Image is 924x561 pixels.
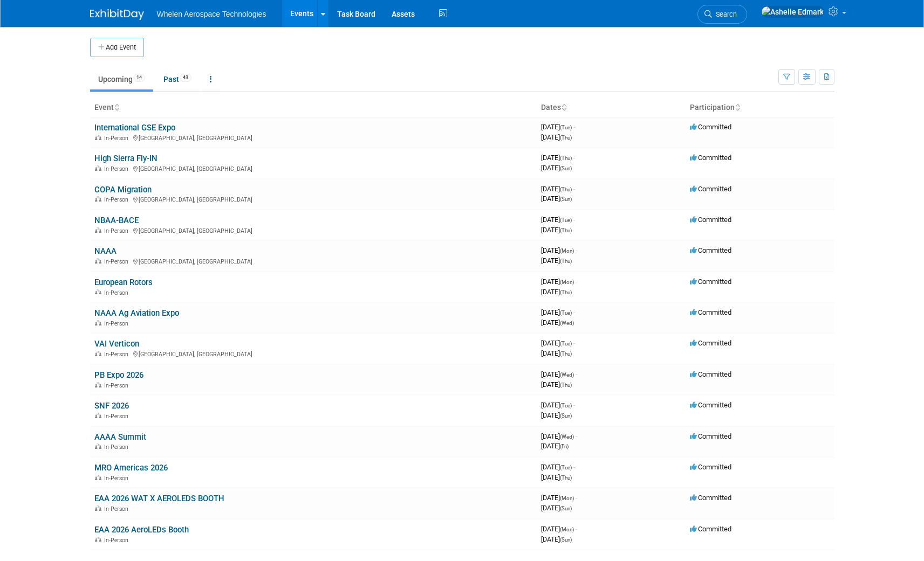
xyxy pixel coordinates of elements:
span: [DATE] [541,308,575,316]
span: [DATE] [541,318,574,327]
span: - [576,432,577,440]
span: (Sun) [560,196,572,202]
span: In-Person [104,444,132,451]
span: (Mon) [560,279,574,285]
span: In-Person [104,289,132,296]
span: Committed [690,185,731,193]
span: [DATE] [541,339,575,347]
span: In-Person [104,413,132,420]
span: (Mon) [560,495,574,501]
span: (Sun) [560,505,572,511]
span: (Thu) [560,186,572,192]
span: Committed [690,401,731,409]
span: [DATE] [541,133,572,141]
img: In-Person Event [95,258,101,264]
span: [DATE] [541,411,572,419]
span: [DATE] [541,380,572,389]
span: In-Person [104,258,132,265]
a: European Rotors [94,278,153,287]
span: [DATE] [541,525,577,533]
span: (Thu) [560,227,572,233]
span: [DATE] [541,123,575,131]
span: [DATE] [541,349,572,357]
span: Committed [690,525,731,533]
span: In-Person [104,320,132,327]
div: [GEOGRAPHIC_DATA], [GEOGRAPHIC_DATA] [94,257,532,265]
a: Search [697,5,747,24]
span: [DATE] [541,257,572,265]
img: In-Person Event [95,196,101,202]
span: (Wed) [560,434,574,440]
span: - [573,216,575,224]
span: - [576,525,577,533]
span: [DATE] [541,463,575,471]
a: International GSE Expo [94,123,175,133]
span: - [573,123,575,131]
span: - [576,278,577,286]
span: [DATE] [541,442,569,450]
img: In-Person Event [95,227,101,233]
a: Sort by Start Date [561,103,566,112]
span: Committed [690,339,731,347]
span: - [573,339,575,347]
img: In-Person Event [95,537,101,542]
span: (Tue) [560,217,572,223]
span: [DATE] [541,185,575,193]
span: (Fri) [560,444,569,449]
span: (Mon) [560,527,574,532]
div: [GEOGRAPHIC_DATA], [GEOGRAPHIC_DATA] [94,349,532,358]
img: In-Person Event [95,135,101,140]
span: In-Person [104,537,132,544]
span: [DATE] [541,288,572,296]
span: (Mon) [560,248,574,254]
img: In-Person Event [95,320,101,325]
span: [DATE] [541,432,577,440]
img: In-Person Event [95,413,101,418]
div: [GEOGRAPHIC_DATA], [GEOGRAPHIC_DATA] [94,226,532,234]
span: Committed [690,246,731,254]
img: In-Person Event [95,444,101,449]
img: In-Person Event [95,382,101,387]
span: 43 [180,74,191,82]
th: Dates [537,99,686,117]
span: (Sun) [560,537,572,543]
span: - [573,308,575,316]
a: Past43 [155,69,200,89]
div: [GEOGRAPHIC_DATA], [GEOGRAPHIC_DATA] [94,164,532,172]
a: Upcoming14 [90,69,153,89]
img: Ashelie Edmark [761,6,824,18]
span: (Tue) [560,310,572,316]
span: [DATE] [541,154,575,162]
span: (Thu) [560,289,572,295]
a: COPA Migration [94,185,152,195]
img: In-Person Event [95,165,101,171]
a: PB Expo 2026 [94,370,143,380]
span: - [576,370,577,378]
span: - [573,463,575,471]
span: (Tue) [560,465,572,470]
span: [DATE] [541,370,577,378]
span: (Wed) [560,372,574,378]
span: - [573,401,575,409]
span: (Sun) [560,165,572,171]
div: [GEOGRAPHIC_DATA], [GEOGRAPHIC_DATA] [94,133,532,142]
img: ExhibitDay [90,9,144,20]
span: Committed [690,278,731,286]
span: (Tue) [560,124,572,130]
span: (Thu) [560,351,572,357]
span: Committed [690,494,731,502]
a: NAAA Ag Aviation Expo [94,308,179,318]
span: In-Person [104,382,132,389]
span: Committed [690,370,731,378]
span: [DATE] [541,504,572,512]
span: (Tue) [560,341,572,347]
div: [GEOGRAPHIC_DATA], [GEOGRAPHIC_DATA] [94,195,532,203]
span: In-Person [104,227,132,234]
span: (Thu) [560,258,572,264]
a: EAA 2026 AeroLEDs Booth [94,525,189,535]
span: Committed [690,123,731,131]
span: [DATE] [541,164,572,172]
span: (Sun) [560,413,572,419]
img: In-Person Event [95,475,101,480]
a: AAAA Summit [94,432,146,442]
